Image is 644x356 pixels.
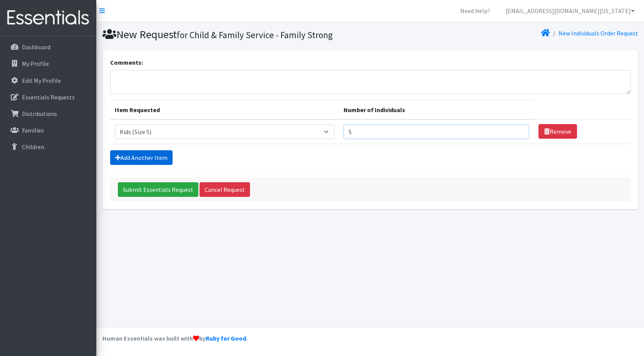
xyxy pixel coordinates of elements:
th: Item Requested [110,100,339,119]
h1: New Request [102,28,367,41]
p: Distributions [22,110,57,118]
a: My Profile [3,56,93,71]
a: Families [3,123,93,138]
strong: Human Essentials was built with by . [102,334,248,342]
a: Cancel Request [200,182,250,197]
small: for Child & Family Service - Family Strong [177,29,333,40]
p: Children [22,143,44,151]
a: Distributions [3,106,93,121]
p: Essentials Requests [22,93,75,101]
p: Edit My Profile [22,77,61,84]
a: New Individuals Order Request [558,29,638,37]
p: Dashboard [22,43,50,51]
a: Essentials Requests [3,89,93,105]
p: My Profile [22,60,49,67]
a: Add Another Item [110,150,173,165]
th: Number of Individuals [339,100,534,119]
input: Submit Essentials Request [118,182,198,197]
img: HumanEssentials [3,5,93,31]
p: Families [22,126,44,134]
a: Dashboard [3,39,93,55]
a: Ruby for Good [206,334,246,342]
a: Remove [538,124,577,139]
a: [EMAIL_ADDRESS][DOMAIN_NAME][US_STATE] [500,3,641,18]
a: Edit My Profile [3,73,93,88]
label: Comments: [110,58,143,67]
a: Need Help? [454,3,496,18]
a: Children [3,139,93,154]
